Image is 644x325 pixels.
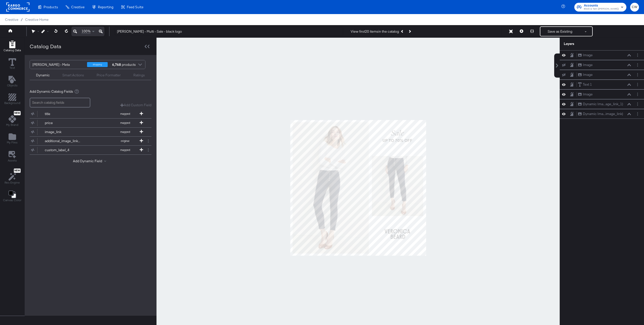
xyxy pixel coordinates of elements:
div: additional_image_link_1original [30,137,151,145]
span: My Files [7,140,18,144]
button: custom_label_4mapped [30,146,145,154]
span: CW [632,4,637,10]
button: Image [578,92,593,97]
button: Image [578,52,593,58]
button: Layer Options [635,82,640,87]
div: Price Formatter [97,73,121,78]
div: additional_image_link_1 [45,139,81,143]
div: Image [583,53,593,58]
button: Add Custom Field [120,103,151,107]
div: Smart Actions [62,73,84,78]
div: Catalog Data [30,43,61,50]
span: mapped [111,112,139,116]
div: Dynamic Ima...age_link_1) [583,102,623,106]
div: titlemapped [30,110,151,118]
button: Layer Options [635,62,640,68]
span: original [111,139,139,143]
div: Layers [564,41,615,46]
span: Creative [71,5,85,9]
button: Previous Product [399,27,406,36]
span: 100% [82,29,91,34]
span: Text [10,66,15,70]
span: My Brand [6,123,18,127]
strong: 6,768 [111,60,122,69]
div: title [45,112,81,116]
div: Dynamic [36,73,50,78]
button: Image [578,62,593,68]
button: NewMy Brand [3,110,21,129]
div: Dynamic Ima...image_link) [583,112,623,116]
span: Canvas Color [3,198,21,202]
button: titlemapped [30,110,145,118]
button: pricemapped [30,119,145,127]
div: Text 1Layer Options [560,80,644,89]
button: Add Rectangle [1,92,23,107]
div: Image [583,63,593,67]
button: Dynamic Ima...age_link_1) [578,101,623,107]
button: additional_image_link_1original [30,137,145,145]
div: pricemapped [30,119,151,127]
button: Add Text [4,75,21,89]
button: Layer Options [635,111,640,117]
div: [PERSON_NAME] - Meta [32,60,83,69]
div: Dynamic Ima...image_link)Layer Options [560,109,644,119]
span: Reporting [98,5,113,9]
span: Products [44,5,58,9]
span: New [14,112,21,115]
button: AccountsBlock & Tam ([PERSON_NAME]) [574,3,626,12]
button: Image [578,72,593,77]
span: Background [4,101,20,105]
input: Search catalog fields [30,98,90,107]
span: mapped [111,148,139,152]
button: Dynamic Ima...image_link) [578,111,623,117]
div: Text 1 [583,82,592,87]
span: Catalog Data [4,48,21,52]
span: Creative [5,18,18,22]
div: ImageLayer Options [560,60,644,70]
button: Add Rectangle [1,39,24,54]
span: Accounts [584,3,619,8]
span: Feed Suite [127,5,143,9]
button: image_linkmapped [30,128,145,136]
button: Layer Options [635,72,640,77]
button: CW [630,3,639,12]
div: Dynamic Ima...age_link_1)Layer Options [560,99,644,109]
span: mapped [111,121,139,125]
span: Objects [7,83,18,87]
div: custom_label_4 [45,148,81,152]
div: image_linkmapped [30,128,151,136]
div: Image [583,72,593,77]
button: Layer Options [635,101,640,107]
div: products [111,60,127,69]
div: ImageLayer Options [560,70,644,80]
span: Assets [8,158,17,162]
button: Layer Options [635,52,640,58]
span: / [18,18,25,22]
div: ImageLayer Options [560,89,644,99]
div: custom_label_4mapped [30,146,151,154]
button: Layer Options [635,92,640,97]
span: mapped [111,130,139,134]
span: Add Dynamic Catalog Fields [30,89,73,94]
button: Next Product [406,27,413,36]
button: Text [6,57,19,71]
button: Add Dynamic Field [73,159,108,164]
a: Creative Home [25,18,49,22]
span: Rec Engine [5,181,20,185]
div: shopping [87,62,108,67]
div: price [45,121,81,125]
div: image_link [45,130,81,134]
div: ImageLayer Options [560,50,644,60]
span: Block & Tam ([PERSON_NAME]) [584,7,619,11]
div: View first 20 items in the catalog [351,29,399,34]
div: Image [583,92,593,97]
button: Save as Existing [540,27,580,36]
button: Text 1 [578,82,592,87]
span: New [14,169,21,172]
button: NewRec Engine [2,167,23,186]
button: Assets [5,149,20,164]
div: Ratings [133,73,145,78]
button: Add Files [4,132,21,146]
